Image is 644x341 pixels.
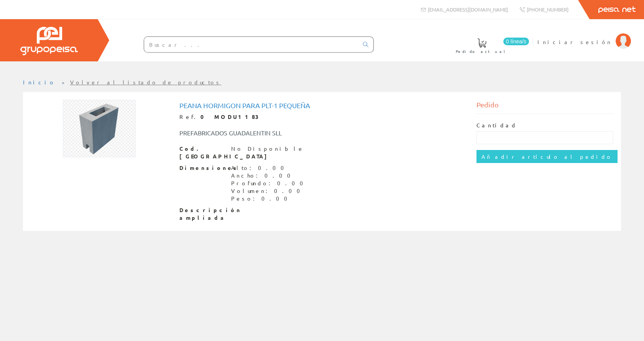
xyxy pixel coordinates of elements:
span: [EMAIL_ADDRESS][DOMAIN_NAME] [428,6,508,13]
div: No Disponible [231,145,304,153]
input: Buscar ... [144,37,358,52]
span: Pedido actual [456,48,508,55]
a: Volver al listado de productos [70,79,222,86]
div: Profundo: 0.00 [231,180,308,187]
div: PREFABRICADOS GUADALENTIN SLL [174,128,347,137]
div: Peso: 0.00 [231,195,308,203]
strong: 0 MODU1183 [200,113,259,120]
span: 0 línea/s [503,38,529,45]
div: Ancho: 0.00 [231,172,308,180]
div: Alto: 0.00 [231,164,308,172]
div: Ref. [179,113,465,121]
h1: Peana Hormigon Para Plt-1 Pequeña [179,102,465,109]
span: Cod. [GEOGRAPHIC_DATA] [179,145,225,160]
a: Iniciar sesión [537,32,631,39]
span: [PHONE_NUMBER] [527,6,568,13]
span: Descripción ampliada [179,206,225,222]
label: Cantidad [476,122,517,129]
span: Iniciar sesión [537,38,612,46]
img: Foto artículo Peana Hormigon Para Plt-1 Pequeña (190.33613445378x150) [63,100,136,157]
input: Añadir artículo al pedido [476,150,618,163]
span: Dimensiones [179,164,225,172]
img: Grupo Peisa [20,27,78,55]
div: Volumen: 0.00 [231,187,308,195]
a: Inicio [23,79,56,86]
div: Pedido [476,100,614,114]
